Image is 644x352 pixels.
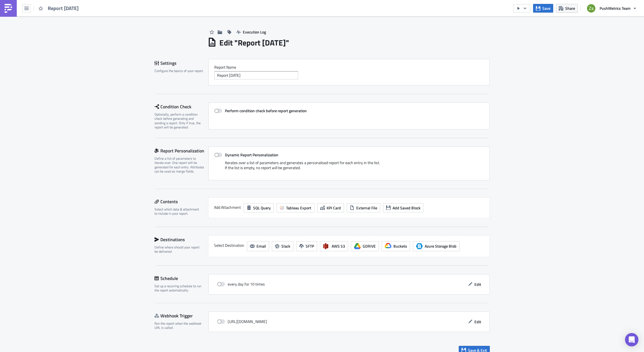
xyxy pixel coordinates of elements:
div: Define a list of parameters to iterate over. One report will be generated for each entry. Attribu... [155,156,205,174]
button: SQL Query [244,203,274,212]
div: [URL][DOMAIN_NAME] [217,317,267,326]
span: Execution Log [243,29,266,35]
span: Edit [474,319,481,325]
span: Buckets [393,243,407,249]
button: Azure Storage BlobAzure Storage Blob [413,241,460,251]
span: Slack [281,243,290,249]
button: External File [347,203,380,212]
span: SQL Query [253,205,271,211]
button: AWS S3 [320,241,348,251]
span: Add Saved Block [393,205,420,211]
button: Slack [272,241,293,251]
button: Tableau Export [277,203,314,212]
button: Share [556,4,578,13]
div: Configure the basics of your report. [155,69,205,73]
div: Condition Check [155,102,208,111]
button: PushMetrics Team [584,2,640,15]
button: Save [533,4,553,13]
span: External File [356,205,377,211]
span: GDRIVE [363,243,376,249]
button: Buckets [382,241,410,251]
span: Edit [474,281,481,287]
div: every day for 10 times [217,280,265,288]
img: Avatar [586,4,596,13]
span: Tableau Export [286,205,311,211]
span: KPI Card [327,205,341,211]
strong: Perform condition check before report generation [225,108,307,114]
button: Add Saved Block [383,203,424,212]
span: PushMetrics Team [600,5,631,11]
strong: Dynamic Report Personalization [225,152,278,158]
span: Share [565,5,575,11]
label: Report Nam﻿e [214,65,484,70]
img: PushMetrics [4,4,13,13]
button: SFTP [296,241,317,251]
label: Add Attachment [214,203,241,212]
div: Webhook Trigger [155,312,208,320]
div: Iterates over a list of parameters and generates a personalised report for each entry in the list... [214,160,484,174]
div: Destinations [155,235,202,244]
div: Set up a recurring schedule to run the report automatically. [155,284,205,293]
span: Email [256,243,266,249]
span: Save [542,5,550,11]
button: Edit [465,317,484,326]
button: Email [247,241,269,251]
div: Contents [155,197,202,206]
div: Select which data & attachment to include in your report. [155,207,202,216]
button: KPI Card [317,203,344,212]
div: Define where should your report be delivered. [155,245,202,254]
div: Report Personalization [155,147,208,155]
span: Report [DATE] [48,5,79,11]
span: SFTP [306,243,314,249]
button: Execution Log [234,28,269,36]
h1: Edit " Report [DATE] " [219,38,289,48]
div: Open Intercom Messenger [625,333,638,346]
span: Azure Storage Blob [425,243,457,249]
div: Schedule [155,274,208,282]
label: Select Destination [214,241,244,250]
button: GDRIVE [351,241,379,251]
span: AWS S3 [332,243,345,249]
div: Optionally, perform a condition check before generating and sending a report. Only if true, the r... [155,112,205,130]
span: Azure Storage Blob [416,243,423,250]
div: Settings [155,59,208,67]
div: Run the report when the webhook URL is called. [155,321,205,330]
button: Edit [465,280,484,289]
